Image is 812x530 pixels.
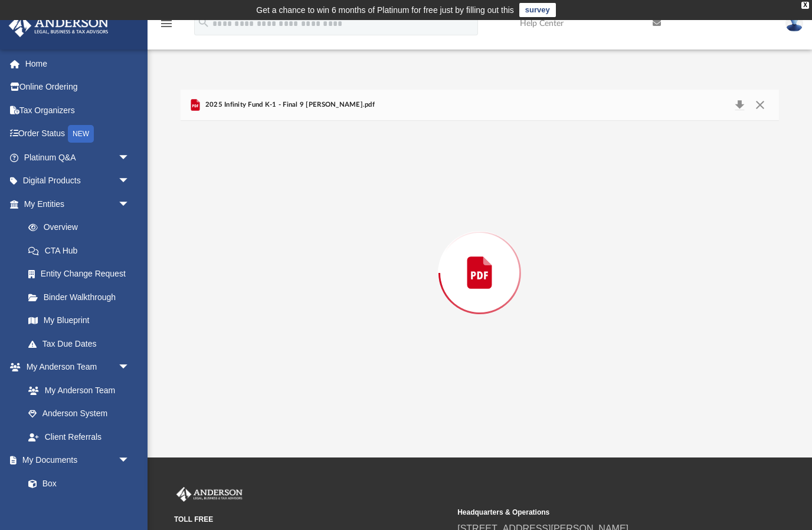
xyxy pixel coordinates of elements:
[457,507,732,518] small: Headquarters & Operations
[17,425,142,449] a: Client Referrals
[17,472,136,495] a: Box
[118,192,142,216] span: arrow_drop_down
[17,239,148,262] a: CTA Hub
[118,169,142,193] span: arrow_drop_down
[159,17,173,31] i: menu
[801,2,809,9] div: close
[17,285,148,309] a: Binder Walkthrough
[749,97,771,113] button: Close
[118,146,142,170] span: arrow_drop_down
[256,3,514,17] div: Get a chance to win 6 months of Platinum for free just by filling out this
[118,355,142,380] span: arrow_drop_down
[17,309,142,333] a: My Blueprint
[174,487,245,502] img: Anderson Advisors Platinum Portal
[17,216,148,239] a: Overview
[8,192,148,216] a: My Entitiesarrow_drop_down
[17,378,136,402] a: My Anderson Team
[202,100,375,110] span: 2025 Infinity Fund K-1 - Final 9 [PERSON_NAME].pdf
[8,355,142,379] a: My Anderson Teamarrow_drop_down
[197,16,210,29] i: search
[181,90,778,425] div: Preview
[729,97,750,113] button: Download
[8,52,148,75] a: Home
[17,262,148,286] a: Entity Change Request
[5,14,112,37] img: Anderson Advisors Platinum Portal
[785,15,803,32] img: User Pic
[159,22,173,31] a: menu
[8,449,142,472] a: My Documentsarrow_drop_down
[68,125,94,143] div: NEW
[8,122,148,146] a: Order StatusNEW
[174,514,449,525] small: TOLL FREE
[17,402,142,426] a: Anderson System
[8,98,148,122] a: Tax Organizers
[8,169,148,193] a: Digital Productsarrow_drop_down
[8,75,148,99] a: Online Ordering
[8,146,148,169] a: Platinum Q&Aarrow_drop_down
[118,449,142,473] span: arrow_drop_down
[519,3,556,17] a: survey
[17,332,148,355] a: Tax Due Dates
